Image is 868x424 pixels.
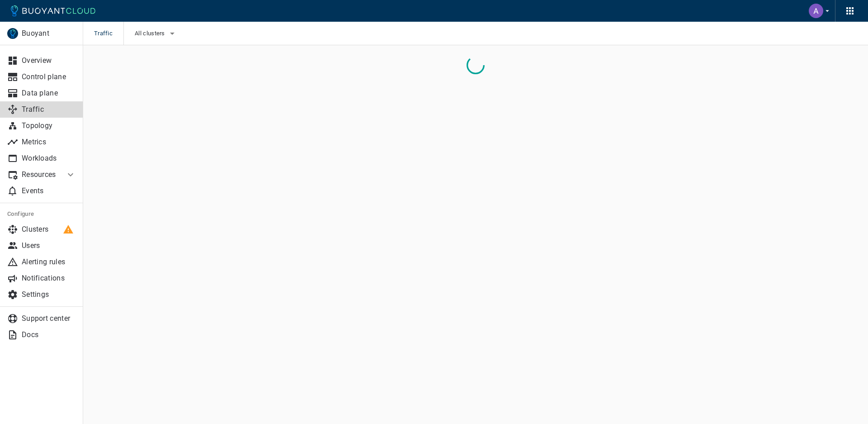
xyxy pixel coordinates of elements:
[22,274,76,283] p: Notifications
[22,138,76,147] p: Metrics
[135,27,178,40] button: All clusters
[22,290,76,299] p: Settings
[22,29,75,38] p: Buoyant
[22,89,76,98] p: Data plane
[22,186,76,195] p: Events
[94,22,123,45] span: Traffic
[22,225,76,234] p: Clusters
[7,210,76,218] h5: Configure
[22,314,76,323] p: Support center
[22,121,76,130] p: Topology
[7,28,18,39] img: Buoyant
[22,241,76,250] p: Users
[22,170,58,179] p: Resources
[22,72,76,81] p: Control plane
[22,56,76,65] p: Overview
[22,257,76,267] p: Alerting rules
[22,330,76,339] p: Docs
[809,4,823,18] img: Alejandro Pedraza
[22,154,76,163] p: Workloads
[135,30,167,37] span: All clusters
[22,105,76,114] p: Traffic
